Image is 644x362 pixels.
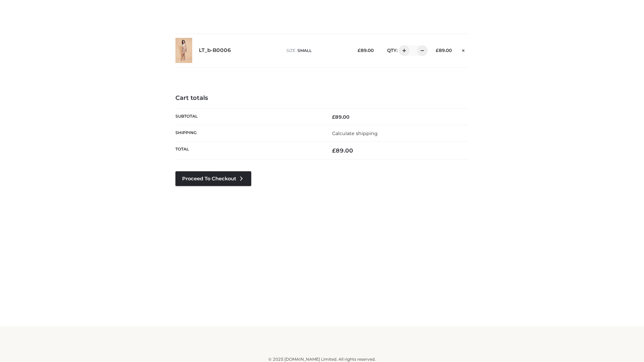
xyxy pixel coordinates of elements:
img: LT_b-B0006 - SMALL [175,38,192,63]
span: £ [332,114,335,120]
bdi: 89.00 [332,147,353,154]
span: £ [332,147,336,154]
h4: Cart totals [175,95,469,102]
p: size : [286,48,347,54]
bdi: 89.00 [436,48,452,53]
a: Proceed to Checkout [175,171,251,186]
a: Calculate shipping [332,130,378,136]
th: Subtotal [175,109,322,125]
span: £ [358,48,361,53]
a: Remove this item [459,45,469,54]
a: LT_b-B0006 [199,47,231,54]
bdi: 89.00 [358,48,374,53]
th: Total [175,142,322,160]
span: £ [436,48,439,53]
th: Shipping [175,125,322,141]
span: SMALL [298,48,312,53]
bdi: 89.00 [332,114,350,120]
div: QTY: [380,45,425,56]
